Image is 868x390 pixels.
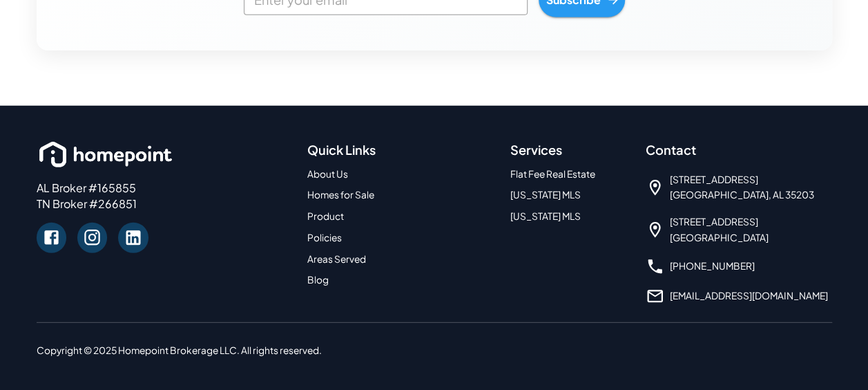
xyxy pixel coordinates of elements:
[307,232,342,243] a: Policies
[510,139,629,161] h6: Services
[307,139,494,161] h6: Quick Links
[510,168,595,180] a: Flat Fee Real Estate
[646,139,832,161] h6: Contact
[307,253,366,265] a: Areas Served
[307,210,344,222] a: Product
[670,214,769,246] span: [STREET_ADDRESS] [GEOGRAPHIC_DATA]
[510,210,581,222] a: [US_STATE] MLS
[307,168,348,180] a: About Us
[37,139,175,171] img: homepoint_logo_white_horz.png
[307,189,374,201] a: Homes for Sale
[37,180,291,212] p: AL Broker #165855 TN Broker #266851
[307,274,329,286] a: Blog
[670,172,814,204] span: [STREET_ADDRESS] [GEOGRAPHIC_DATA], AL 35203
[37,344,322,356] span: Copyright © 2025 Homepoint Brokerage LLC. All rights reserved.
[510,189,581,201] a: [US_STATE] MLS
[670,260,755,272] a: [PHONE_NUMBER]
[670,290,828,301] a: [EMAIL_ADDRESS][DOMAIN_NAME]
